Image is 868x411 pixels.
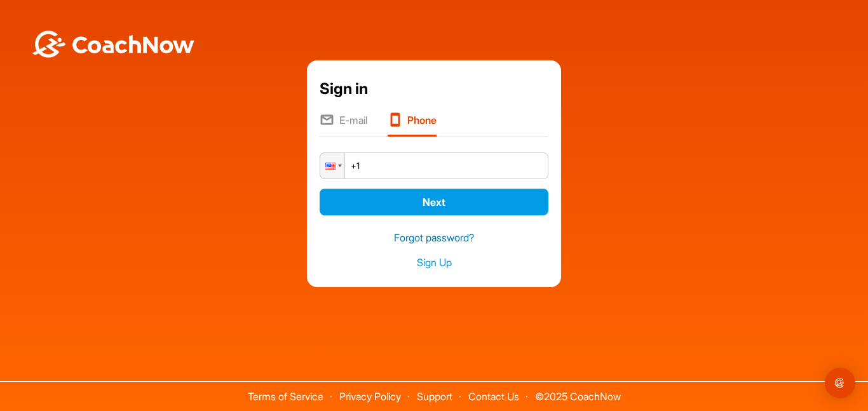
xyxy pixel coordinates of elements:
[320,152,548,179] input: 1 (702) 123-4567
[417,390,452,403] a: Support
[468,390,519,403] a: Contact Us
[320,189,548,216] button: Next
[31,30,196,58] img: BwLJSsUCoWCh5upNqxVrqldRgqLPVwmV24tXu5FoVAoFEpwwqQ3VIfuoInZCoVCoTD4vwADAC3ZFMkVEQFDAAAAAElFTkSuQmCC
[529,382,627,401] span: © 2025 CoachNow
[320,255,548,270] a: Sign Up
[825,368,855,398] div: Open Intercom Messenger
[320,231,548,245] a: Forgot password?
[339,390,401,403] a: Privacy Policy
[320,112,367,137] li: E-mail
[320,77,548,100] div: Sign in
[388,112,437,137] li: Phone
[320,153,344,179] div: United States: + 1
[248,390,323,403] a: Terms of Service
